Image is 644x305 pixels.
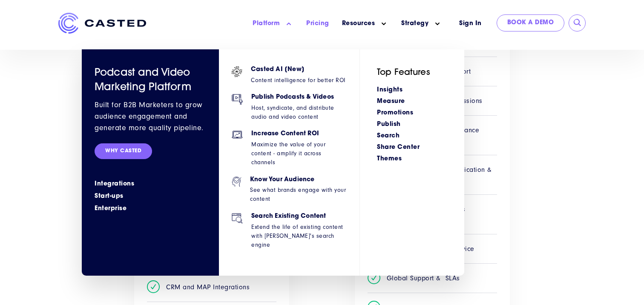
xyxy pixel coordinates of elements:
h5: Top Features [377,66,447,79]
a: Know Your Audience See what brands engage with your content [232,177,347,213]
li: Global Support & SLAs [368,263,497,293]
li: CRM and MAP Integrations [147,272,276,302]
h6: Increase Content ROI [251,131,347,138]
a: Platform [253,19,280,28]
p: See what brands engage with your content [250,185,347,203]
a: Search [377,133,400,139]
h6: Casted AI [New] [251,66,345,74]
a: Search Existing Content Extend the life of existing content with [PERSON_NAME]'s search engine [232,213,347,259]
div: Navigation Menu [377,83,447,164]
a: Publish Podcasts & Videos Host, syndicate, and distribute audio and video content [232,94,347,131]
h4: Podcast and Video Marketing Platform [95,66,206,95]
h6: Search Existing Content [251,213,347,220]
a: Enterprise [95,204,206,213]
a: Share Center [377,144,420,151]
input: Submit [573,19,582,27]
a: Book a Demo [497,14,565,31]
h6: Publish Podcasts & Videos [251,94,347,101]
a: Sign In [448,14,492,33]
a: Integrations [95,180,206,188]
img: Casted_Logo_Horizontal_FullColor_PUR_BLUE [58,13,146,34]
p: Built for B2B Marketers to grow audience engagement and generate more quality pipeline. [95,99,206,134]
p: Extend the life of existing content with [PERSON_NAME]'s search engine [251,222,347,249]
a: Themes [377,156,402,162]
a: Measure [377,98,405,105]
a: Pricing [306,19,329,28]
nav: Main menu [159,13,448,34]
a: WHY CASTED [95,143,152,159]
a: Start-ups [95,192,206,201]
p: Maximize the value of your content - amplify it across channels [251,140,347,167]
a: Publish [377,121,401,128]
a: Strategy [401,19,428,28]
a: Increase Content ROI Maximize the value of your content - amplify it across channels [232,131,347,176]
a: Casted AI [New] Content intelligence for better ROI [232,66,347,94]
p: Host, syndicate, and distribute audio and video content [251,103,347,121]
p: Content intelligence for better ROI [251,76,345,85]
a: Promotions [377,110,413,116]
h6: Know Your Audience [250,177,347,184]
a: Insights [377,87,402,93]
a: Resources [342,19,375,28]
